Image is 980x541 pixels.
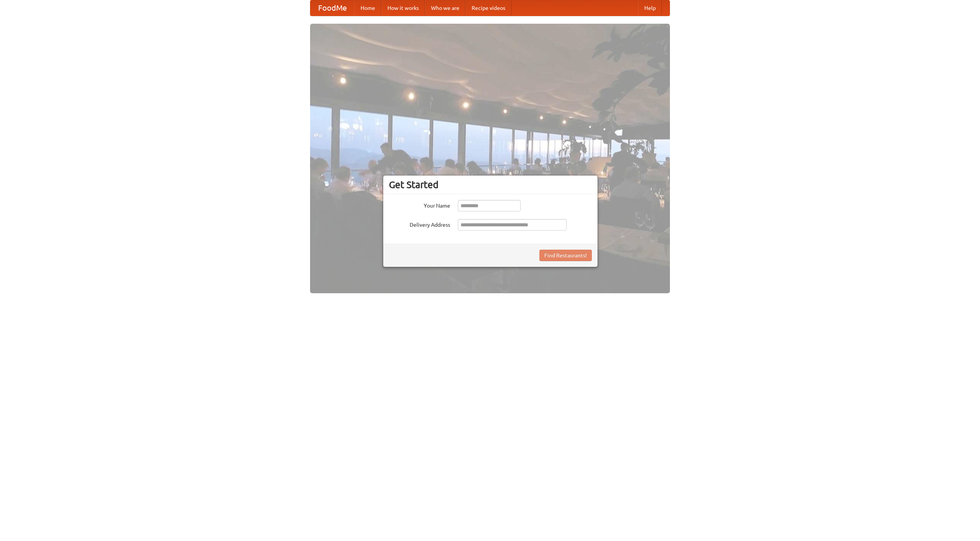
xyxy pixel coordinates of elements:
a: Recipe videos [465,0,511,16]
label: Your Name [389,200,450,210]
a: Home [354,0,381,16]
h3: Get Started [389,179,592,190]
a: FoodMe [310,0,354,16]
button: Find Restaurants! [539,250,592,261]
label: Delivery Address [389,219,450,229]
a: How it works [381,0,425,16]
a: Who we are [425,0,465,16]
a: Help [638,0,662,16]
